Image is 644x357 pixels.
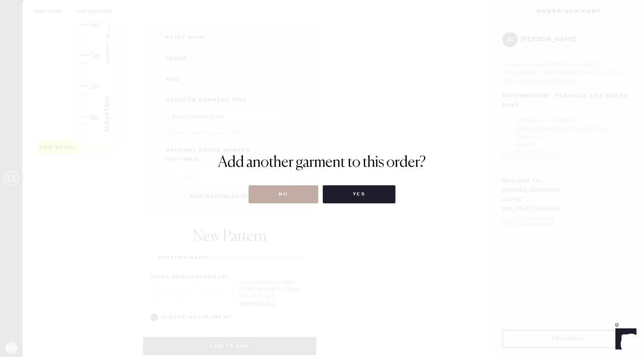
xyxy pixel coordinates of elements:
button: Yes [323,185,395,203]
iframe: Front Chat [608,323,641,355]
button: No [249,185,318,203]
h1: Add another garment to this order? [218,154,426,172]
